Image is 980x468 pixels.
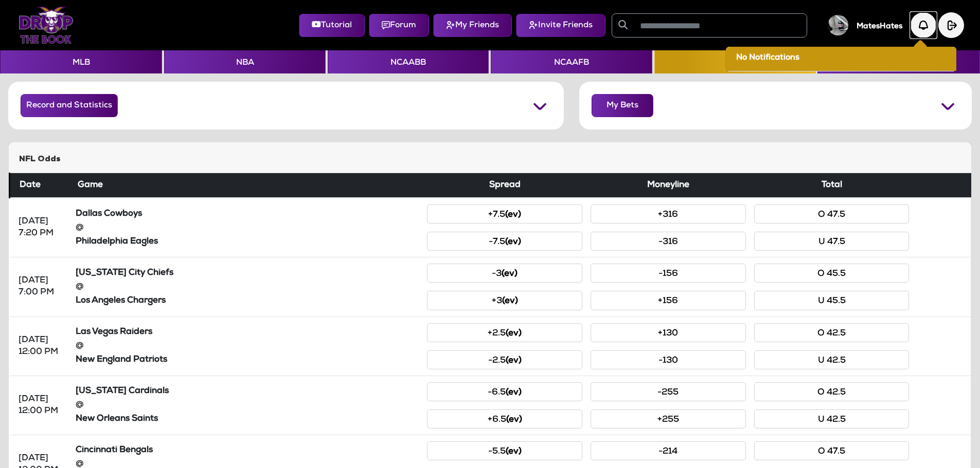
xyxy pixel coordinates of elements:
div: @ [76,222,419,234]
button: -156 [591,264,746,283]
button: Forum [369,14,429,37]
th: Game [72,173,423,198]
strong: Philadelphia Eagles [76,237,158,246]
button: -2.5(ev) [427,350,582,369]
div: [DATE] 12:00 PM [19,394,63,417]
small: (ev) [506,447,522,456]
button: -255 [591,382,746,401]
div: @ [76,399,419,411]
button: NCAABB [328,50,489,73]
button: NCAAFB [491,50,652,73]
button: U 42.5 [754,350,910,369]
button: O 47.5 [754,441,910,460]
img: Logo [19,7,74,44]
button: U 47.5 [754,232,910,251]
strong: [US_STATE] City Chiefs [76,269,173,277]
strong: Cincinnati Bengals [76,446,153,455]
small: (ev) [506,388,522,397]
div: @ [76,281,419,293]
button: -3(ev) [427,264,582,283]
small: (ev) [505,211,521,219]
strong: New England Patriots [76,355,167,364]
strong: [US_STATE] Cardinals [76,387,169,396]
small: (ev) [502,297,518,306]
button: U 42.5 [754,409,910,428]
button: O 42.5 [754,382,910,401]
button: Invite Friends [516,14,605,37]
button: O 47.5 [754,204,910,223]
button: -7.5(ev) [427,232,582,251]
button: +2.5(ev) [427,323,582,342]
div: [DATE] 7:20 PM [19,216,63,239]
button: U 45.5 [754,291,910,310]
button: O 45.5 [754,264,910,283]
button: O 42.5 [754,323,910,342]
img: User [828,15,848,35]
button: Record and Statistics [21,94,118,117]
small: (ev) [502,270,518,278]
div: [DATE] 7:00 PM [19,275,63,298]
div: [DATE] 12:00 PM [19,334,63,358]
small: (ev) [506,416,522,424]
button: -316 [591,232,746,251]
small: (ev) [506,329,522,338]
img: Notification [911,12,936,38]
small: (ev) [506,357,522,365]
strong: Las Vegas Raiders [76,328,152,336]
th: Date [10,173,72,198]
th: Total [750,173,914,198]
button: +3(ev) [427,291,582,310]
div: @ [76,340,419,352]
button: My Bets [592,94,653,117]
button: +316 [591,204,746,223]
h5: MatesHates [857,22,902,31]
th: Moneyline [586,173,750,198]
th: Spread [423,173,586,198]
strong: Dallas Cowboys [76,210,142,218]
span: No Notifications [736,53,799,64]
button: +130 [591,323,746,342]
button: +156 [591,291,746,310]
button: -130 [591,350,746,369]
button: +255 [591,409,746,428]
strong: New Orleans Saints [76,415,158,423]
h5: NFL Odds [19,155,961,164]
button: NFL [654,50,815,73]
button: Tutorial [299,14,365,37]
small: (ev) [505,238,521,247]
button: +7.5(ev) [427,204,582,223]
button: My Friends [433,14,512,37]
strong: Los Angeles Chargers [76,296,166,305]
button: -214 [591,441,746,460]
button: +6.5(ev) [427,409,582,428]
button: -6.5(ev) [427,382,582,401]
button: NBA [164,50,325,73]
button: -5.5(ev) [427,441,582,460]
